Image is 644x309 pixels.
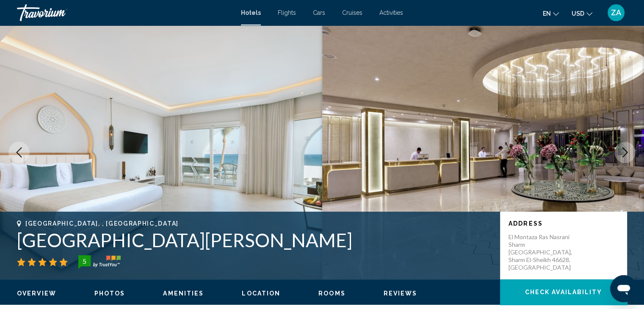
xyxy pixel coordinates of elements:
[313,9,325,16] a: Cars
[384,290,417,297] button: Reviews
[241,9,261,16] a: Hotels
[76,256,93,266] div: 5
[379,9,403,16] a: Activities
[318,290,345,297] button: Rooms
[525,289,603,296] span: Check Availability
[572,7,592,19] button: Change currency
[509,233,576,271] p: El Montaza Ras Nasrani Sharm [GEOGRAPHIC_DATA], Sharm El-Sheikh 46628, [GEOGRAPHIC_DATA]
[17,4,232,21] a: Travorium
[17,290,56,297] button: Overview
[614,142,636,163] button: Next image
[17,229,492,251] h1: [GEOGRAPHIC_DATA][PERSON_NAME]
[17,290,56,297] span: Overview
[25,220,179,227] span: [GEOGRAPHIC_DATA], , [GEOGRAPHIC_DATA]
[278,9,296,16] a: Flights
[94,290,125,297] span: Photos
[500,279,627,305] button: Check Availability
[163,290,204,297] button: Amenities
[242,290,280,297] button: Location
[611,8,621,17] span: ZA
[610,275,637,302] iframe: Кнопка запуска окна обмена сообщениями
[543,7,559,19] button: Change language
[8,142,30,163] button: Previous image
[318,290,345,297] span: Rooms
[342,9,362,16] a: Cruises
[509,220,619,227] p: Address
[78,255,121,269] img: trustyou-badge-hor.svg
[543,10,551,17] span: en
[94,290,125,297] button: Photos
[572,10,584,17] span: USD
[384,290,417,297] span: Reviews
[605,4,627,22] button: User Menu
[242,290,280,297] span: Location
[163,290,204,297] span: Amenities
